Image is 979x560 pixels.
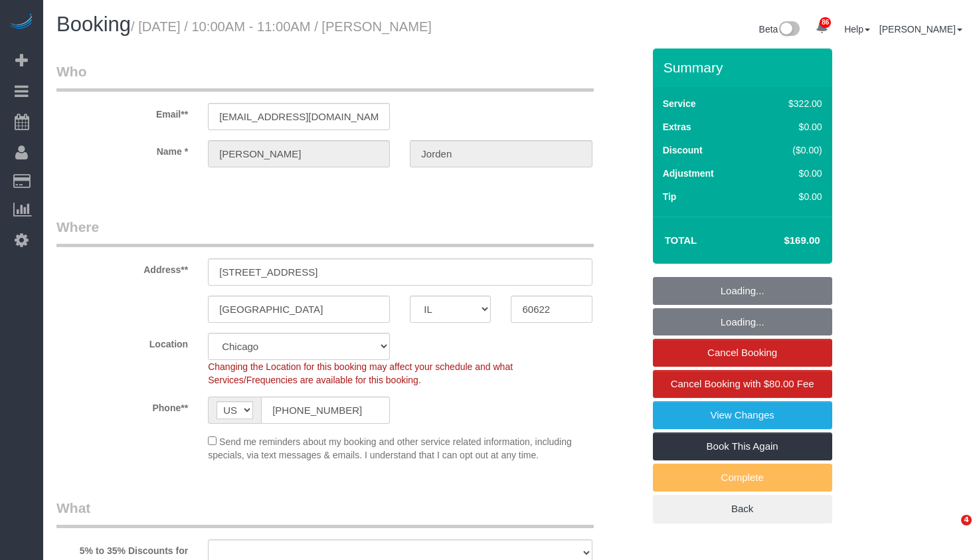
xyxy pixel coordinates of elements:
[961,515,972,525] span: 4
[879,24,962,35] a: [PERSON_NAME]
[665,234,697,246] strong: Total
[46,140,198,158] label: Name *
[760,143,822,157] div: ($0.00)
[809,13,835,43] a: 86
[760,167,822,180] div: $0.00
[208,140,390,167] input: First Name**
[760,97,822,110] div: $322.00
[131,19,432,34] small: / [DATE] / 10:00AM - 11:00AM / [PERSON_NAME]
[820,17,831,28] span: 86
[653,495,832,523] a: Back
[760,120,822,134] div: $0.00
[778,21,800,39] img: New interface
[410,140,592,167] input: Last Name*
[56,13,131,36] span: Booking
[208,361,513,385] span: Changing the Location for this booking may affect your schedule and what Services/Frequencies are...
[844,24,870,35] a: Help
[8,13,35,32] img: Automaid Logo
[56,217,594,247] legend: Where
[744,235,820,246] h4: $169.00
[759,24,800,35] a: Beta
[663,190,677,203] label: Tip
[663,167,714,180] label: Adjustment
[663,97,696,110] label: Service
[760,190,822,203] div: $0.00
[653,401,832,429] a: View Changes
[671,378,814,389] span: Cancel Booking with $80.00 Fee
[653,432,832,460] a: Book This Again
[934,515,966,547] iframe: Intercom live chat
[653,370,832,398] a: Cancel Booking with $80.00 Fee
[208,436,572,460] span: Send me reminders about my booking and other service related information, including specials, via...
[46,333,198,351] label: Location
[663,120,691,134] label: Extras
[56,498,594,528] legend: What
[653,339,832,367] a: Cancel Booking
[664,60,826,75] h3: Summary
[663,143,703,157] label: Discount
[511,296,592,323] input: Zip Code**
[56,62,594,92] legend: Who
